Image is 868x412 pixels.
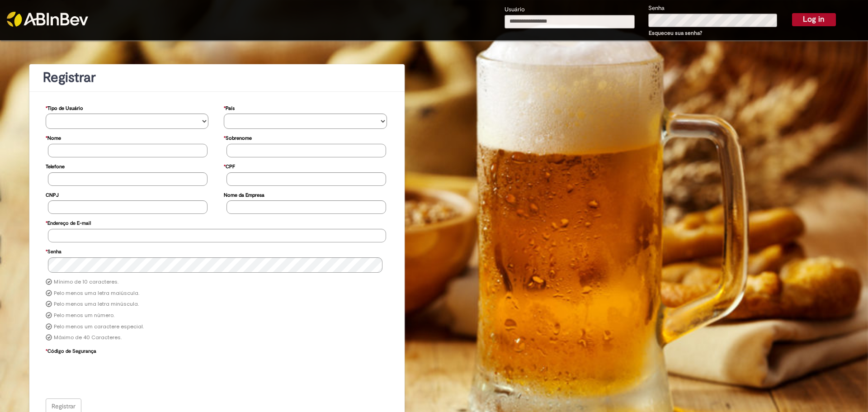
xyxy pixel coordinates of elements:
label: Pelo menos uma letra minúscula. [54,301,139,308]
label: Tipo de Usuário [46,101,83,114]
label: Senha [648,4,665,13]
button: Log in [792,13,836,26]
iframe: reCAPTCHA [48,357,185,392]
label: País [224,101,235,114]
label: Nome [46,131,61,144]
label: Endereço de E-mail [46,216,91,229]
img: ABInbev-white.png [7,12,88,27]
label: Máximo de 40 Caracteres. [54,334,122,341]
label: Usuário [505,5,525,14]
label: Pelo menos um caractere especial. [54,323,144,331]
label: Senha [46,244,61,257]
label: Pelo menos uma letra maiúscula. [54,290,139,297]
label: CPF [224,159,235,172]
h1: Registrar [43,70,391,85]
a: Esqueceu sua senha? [649,29,702,37]
label: Código de Segurança [46,344,96,357]
label: Telefone [46,159,65,172]
label: Mínimo de 10 caracteres. [54,279,118,286]
label: CNPJ [46,188,59,201]
label: Sobrenome [224,131,252,144]
label: Nome da Empresa [224,188,264,201]
label: Pelo menos um número. [54,312,114,319]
